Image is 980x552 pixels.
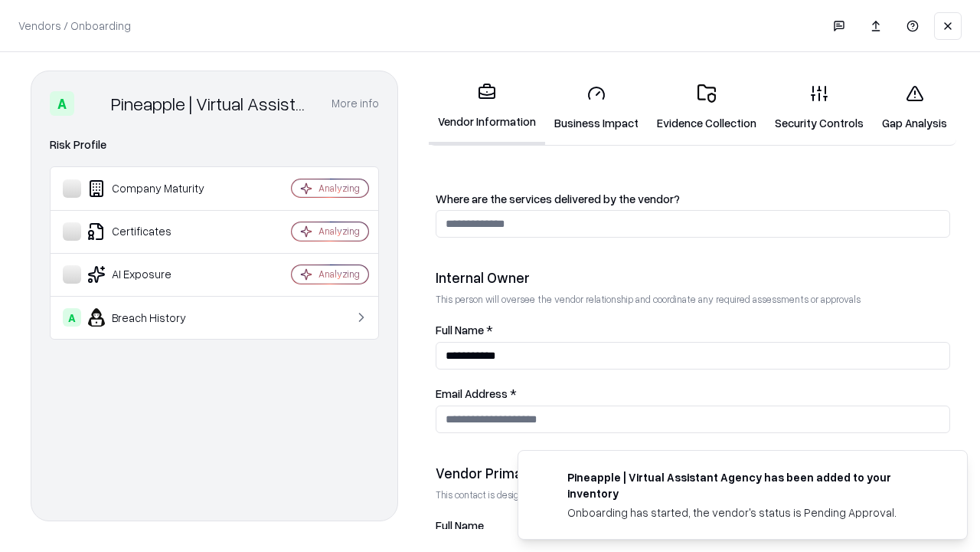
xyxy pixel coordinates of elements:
[318,225,360,238] div: Analyzing
[318,268,360,281] div: Analyzing
[545,72,648,143] a: Business Impact
[63,308,81,327] div: A
[50,91,74,116] div: A
[18,18,131,34] p: Vendors / Onboarding
[766,72,873,143] a: Security Controls
[50,136,379,154] div: Risk Profile
[436,193,950,205] label: Where are the services delivered by the vendor?
[873,72,956,143] a: Gap Analysis
[332,90,379,117] button: More info
[436,464,950,482] div: Vendor Primary Contact
[80,91,105,116] img: Pineapple | Virtual Assistant Agency
[436,324,950,336] label: Full Name *
[436,388,950,399] label: Email Address *
[436,293,950,306] p: This person will oversee the vendor relationship and coordinate any required assessments or appro...
[111,91,313,116] div: Pineapple | Virtual Assistant Agency
[429,71,545,145] a: Vendor Information
[318,182,360,195] div: Analyzing
[436,488,950,501] p: This contact is designated to receive the assessment request from Shift
[648,72,766,143] a: Evidence Collection
[567,504,930,521] div: Onboarding has started, the vendor's status is Pending Approval.
[436,520,950,531] label: Full Name
[436,268,950,287] div: Internal Owner
[537,469,555,488] img: trypineapple.com
[63,222,246,241] div: Certificates
[63,265,246,284] div: AI Exposure
[567,469,930,501] div: Pineapple | Virtual Assistant Agency has been added to your inventory
[63,308,246,327] div: Breach History
[63,179,246,198] div: Company Maturity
